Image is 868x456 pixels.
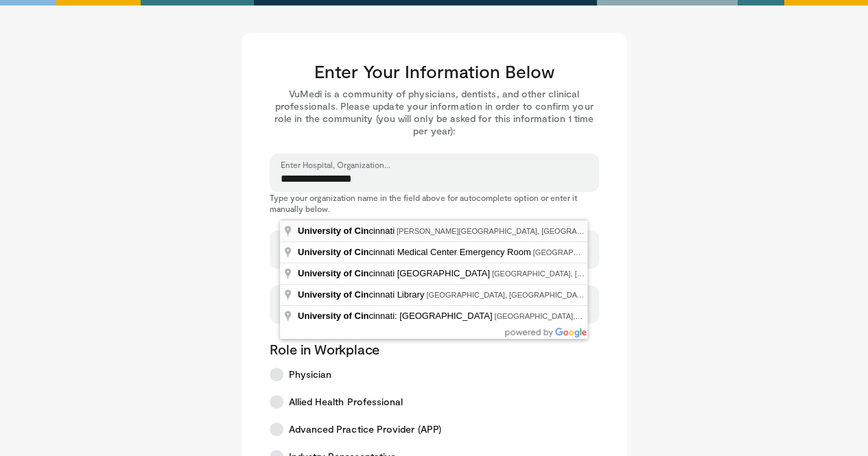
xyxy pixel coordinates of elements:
span: University of Cin [298,311,368,321]
span: cinnati: [GEOGRAPHIC_DATA] [298,311,494,321]
span: [GEOGRAPHIC_DATA], [GEOGRAPHIC_DATA], [GEOGRAPHIC_DATA] [494,312,738,320]
span: [GEOGRAPHIC_DATA], [GEOGRAPHIC_DATA] [426,291,587,299]
span: University of Cin [298,268,368,278]
span: cinnati [298,226,397,236]
span: University of Cin [298,289,368,300]
span: University of Cin [298,247,368,257]
span: cinnati Library [298,289,426,300]
p: VuMedi is a community of physicians, dentists, and other clinical professionals. Please update yo... [270,88,599,137]
span: cinnati Medical Center Emergency Room [298,247,533,257]
span: University of Cin [298,226,368,236]
label: Enter Hospital, Organization... [281,159,390,170]
p: Role in Workplace [270,340,599,358]
p: Type your organization name in the field above for autocomplete option or enter it manually below. [270,192,599,214]
span: Allied Health Professional [289,395,403,409]
span: Physician [289,368,332,381]
h3: Enter Your Information Below [270,60,599,82]
span: [PERSON_NAME][GEOGRAPHIC_DATA], [GEOGRAPHIC_DATA], [GEOGRAPHIC_DATA], [GEOGRAPHIC_DATA] [397,227,786,235]
span: cinnati [GEOGRAPHIC_DATA] [298,268,492,278]
span: [GEOGRAPHIC_DATA], [GEOGRAPHIC_DATA], [GEOGRAPHIC_DATA] [492,269,736,278]
span: [GEOGRAPHIC_DATA], [GEOGRAPHIC_DATA], [GEOGRAPHIC_DATA], [GEOGRAPHIC_DATA] [533,248,860,256]
span: Advanced Practice Provider (APP) [289,422,441,436]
